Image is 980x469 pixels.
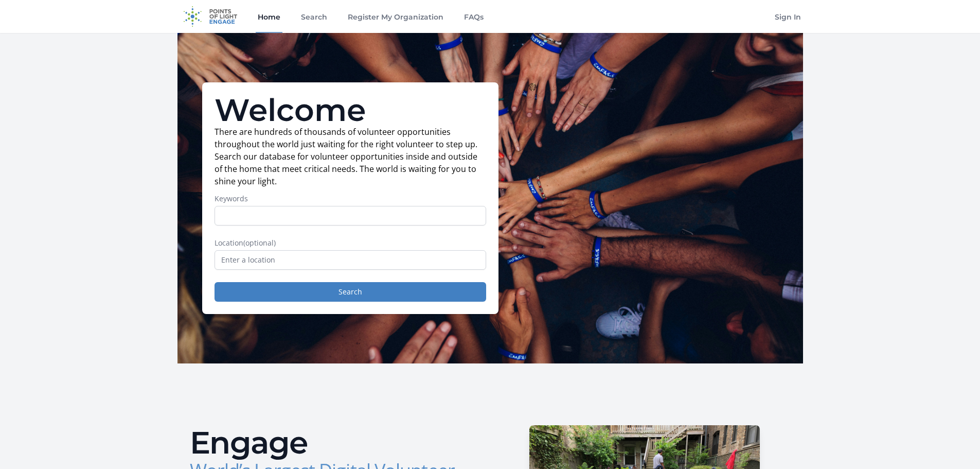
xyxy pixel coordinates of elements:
[215,126,486,187] p: There are hundreds of thousands of volunteer opportunities throughout the world just waiting for ...
[215,238,486,248] label: Location
[215,250,486,270] input: Enter a location
[215,194,486,204] label: Keywords
[215,282,486,302] button: Search
[190,427,482,458] h2: Engage
[243,238,276,248] span: (optional)
[215,95,486,126] h1: Welcome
